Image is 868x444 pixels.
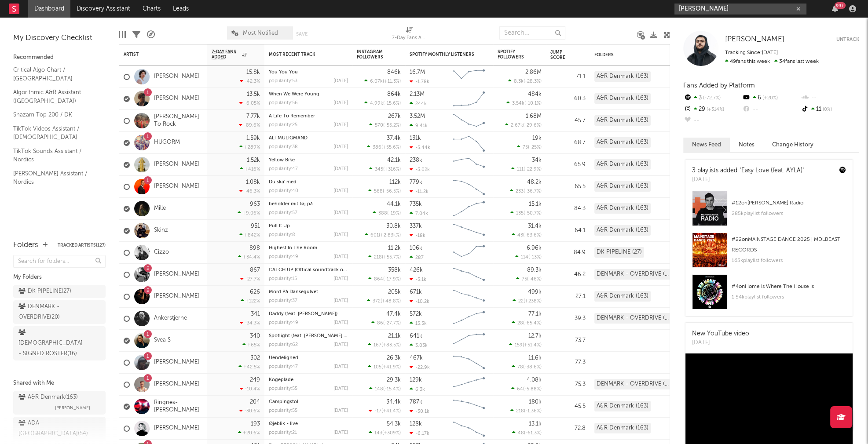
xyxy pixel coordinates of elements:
div: 29 [683,104,742,115]
div: 99 + [835,2,846,9]
a: CATCH UP (Offical soundtrack of Hood) [269,268,360,273]
div: 867 [250,267,260,273]
a: HUGORM [154,139,180,146]
button: Change History [763,138,822,152]
div: ( ) [368,276,401,282]
div: 7.04k [410,211,428,216]
span: -13 % [530,255,540,260]
div: 1.54k playlist followers [732,292,846,302]
div: ( ) [368,188,401,194]
div: -5.1k [410,277,426,282]
div: 285k playlist followers [732,208,846,219]
span: 386 [373,145,381,150]
span: 43 [517,233,523,238]
div: 358k [388,267,401,273]
div: [DATE] [333,79,348,84]
span: -55.2 % [385,123,399,128]
svg: Chart title [449,132,489,154]
div: 287 [410,255,424,260]
span: 2.67k [511,123,523,128]
div: -27.7 % [240,276,260,282]
div: +842 % [239,232,260,238]
span: 864 [374,277,383,282]
div: 735k [410,201,422,207]
div: Recommended [13,52,106,63]
span: -15.6 % [385,101,399,106]
div: ( ) [505,122,542,128]
div: ( ) [513,298,542,304]
span: 3.54k [512,101,524,106]
div: Artist [124,52,190,57]
svg: Chart title [449,154,489,176]
div: -18k [410,233,425,238]
div: A&R Denmark (163) [594,115,651,126]
div: Folders [13,240,38,251]
div: 68.7 [550,138,586,148]
div: 106k [410,245,422,251]
div: ( ) [369,122,401,128]
div: ( ) [367,144,401,150]
a: [PERSON_NAME] [154,425,199,432]
div: [DATE] [333,101,348,106]
div: # 22 on MAINSTAGE DANCE 2025 | MDLBEAST RECORDS [732,234,846,255]
span: -56.5 % [384,189,399,194]
div: Du ska' med [269,180,348,185]
div: 71.1 [550,72,586,82]
div: 9.41k [410,123,428,128]
span: -46 % [528,277,540,282]
div: 89.3k [527,267,542,273]
div: 15.1k [529,201,542,207]
div: -1.78k [410,79,429,84]
div: A&R Denmark ( 163 ) [18,392,78,403]
span: +11.3 % [384,79,399,84]
span: -22.9 % [525,167,540,172]
div: DENMARK - OVERDRIVE (20) [594,269,671,280]
a: #12on[PERSON_NAME] Radio285kplaylist followers [685,191,853,233]
div: +34.4 % [238,254,260,260]
div: 1.08k [246,179,260,185]
span: 568 [374,189,383,194]
div: ( ) [510,188,542,194]
div: [DATE] [333,123,348,127]
a: Øjeblik - live [269,422,298,426]
div: Mord På Dansegulvet [269,290,348,295]
div: ADA [GEOGRAPHIC_DATA] ( 54 ) [18,418,98,439]
div: popularity: 56 [269,101,298,106]
div: Most Recent Track [269,52,335,57]
div: 244k [410,101,427,106]
div: 65.9 [550,160,586,170]
a: beholder mit tøj på [269,202,313,207]
div: ( ) [506,100,542,106]
a: [PERSON_NAME] [154,73,199,80]
a: #22onMAINSTAGE DANCE 2025 | MDLBEAST RECORDS163kplaylist followers [685,233,853,274]
div: popularity: 57 [269,211,297,215]
span: 8.3k [514,79,524,84]
div: popularity: 25 [269,123,297,127]
div: 11 [801,104,859,115]
div: 337k [410,223,422,229]
div: 951 [251,223,260,229]
span: +20 % [761,96,777,101]
div: 112k [389,179,401,185]
a: "Easy Love (feat. AYLA)" [740,167,804,174]
a: Mord På Dansegulvet [269,290,318,295]
div: 13.5k [247,91,260,97]
span: -25 % [529,145,540,150]
div: +289 % [239,144,260,150]
a: [PERSON_NAME] Assistant / Nordics [13,169,97,187]
div: A&R Denmark (163) [594,159,651,170]
div: ( ) [373,210,401,216]
a: A Life To Remember [269,114,315,119]
div: [DATE] [333,189,348,193]
span: 218 [374,255,382,260]
div: 15.8k [246,69,260,75]
button: Notes [730,138,763,152]
a: DENMARK - OVERDRIVE(20) [13,300,106,324]
div: 46.2 [550,269,586,280]
div: 44.1k [387,201,401,207]
span: -72.7 % [702,96,721,101]
a: [PERSON_NAME] To Rock [154,113,203,128]
div: 671k [410,289,422,295]
a: [PERSON_NAME] [154,161,199,168]
span: Tracking Since: [DATE] [725,50,778,55]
